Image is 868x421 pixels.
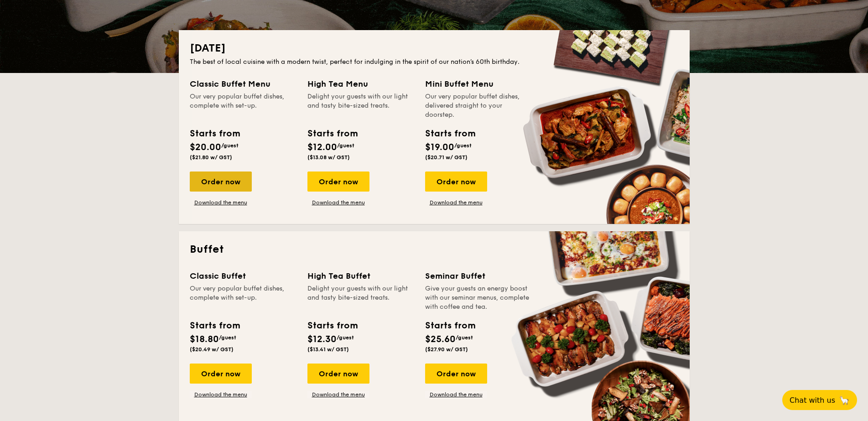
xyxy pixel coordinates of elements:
[456,334,473,341] span: /guest
[190,127,239,140] div: Starts from
[425,154,468,161] span: ($20.71 w/ GST)
[425,92,532,120] div: Our very popular buffet dishes, delivered straight to your doorstep.
[307,270,414,282] div: High Tea Buffet
[425,284,532,312] div: Give your guests an energy boost with our seminar menus, complete with coffee and tea.
[307,142,337,153] span: $12.00
[425,199,487,206] a: Download the menu
[190,391,252,398] a: Download the menu
[425,127,475,140] div: Starts from
[307,154,350,161] span: ($13.08 w/ GST)
[425,334,456,345] span: $25.60
[337,142,354,149] span: /guest
[190,172,252,192] div: Order now
[190,199,252,206] a: Download the menu
[307,284,414,312] div: Delight your guests with our light and tasty bite-sized treats.
[221,142,239,149] span: /guest
[307,391,369,398] a: Download the menu
[454,142,472,149] span: /guest
[190,364,252,384] div: Order now
[790,396,835,405] span: Chat with us
[307,199,369,206] a: Download the menu
[307,127,357,140] div: Starts from
[219,334,236,341] span: /guest
[307,92,414,120] div: Delight your guests with our light and tasty bite-sized treats.
[190,319,239,333] div: Starts from
[190,270,296,282] div: Classic Buffet
[337,334,354,341] span: /guest
[425,142,454,153] span: $19.00
[425,270,532,282] div: Seminar Buffet
[307,346,349,353] span: ($13.41 w/ GST)
[307,364,369,384] div: Order now
[425,391,487,398] a: Download the menu
[839,395,850,405] span: 🦙
[190,346,234,353] span: ($20.49 w/ GST)
[425,172,487,192] div: Order now
[307,78,414,90] div: High Tea Menu
[425,78,532,90] div: Mini Buffet Menu
[190,142,221,153] span: $20.00
[307,172,369,192] div: Order now
[307,334,337,345] span: $12.30
[307,319,357,333] div: Starts from
[425,346,468,353] span: ($27.90 w/ GST)
[190,334,219,345] span: $18.80
[425,319,475,333] div: Starts from
[782,390,857,410] button: Chat with us🦙
[190,41,679,56] h2: [DATE]
[190,78,296,90] div: Classic Buffet Menu
[190,92,296,120] div: Our very popular buffet dishes, complete with set-up.
[190,242,679,257] h2: Buffet
[425,364,487,384] div: Order now
[190,57,679,67] div: The best of local cuisine with a modern twist, perfect for indulging in the spirit of our nation’...
[190,154,232,161] span: ($21.80 w/ GST)
[190,284,296,312] div: Our very popular buffet dishes, complete with set-up.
